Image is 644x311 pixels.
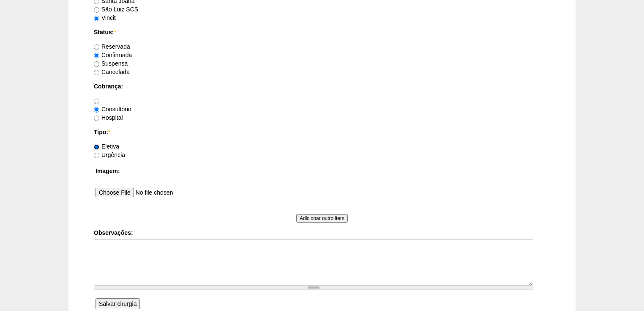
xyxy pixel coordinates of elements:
[94,128,550,136] label: Tipo:
[94,53,99,58] input: Confirmada
[94,16,99,21] input: Vincit
[108,129,110,135] span: Este campo é obrigatório.
[94,143,119,150] label: Eletiva
[94,61,99,67] input: Suspensa
[94,228,550,237] label: Observações:
[94,153,99,158] input: Urgência
[94,44,99,50] input: Reservada
[94,82,550,91] label: Cobrança:
[94,165,550,177] th: Imagem:
[94,6,138,13] label: São Luiz SCS
[94,151,125,158] label: Urgência
[94,114,123,121] label: Hospital
[94,99,99,104] input: -
[94,144,99,150] input: Eletiva
[96,298,140,309] input: Salvar cirurgia
[94,52,132,58] label: Confirmada
[94,106,131,113] label: Consultório
[94,97,104,104] label: -
[94,43,130,50] label: Reservada
[296,214,348,223] input: Adicionar outro item
[94,7,99,13] input: São Luiz SCS
[94,28,550,36] label: Status:
[94,107,99,113] input: Consultório
[94,70,99,75] input: Cancelada
[94,60,128,67] label: Suspensa
[94,116,99,121] input: Hospital
[94,69,130,75] label: Cancelada
[114,29,116,36] span: Este campo é obrigatório.
[94,14,116,21] label: Vincit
